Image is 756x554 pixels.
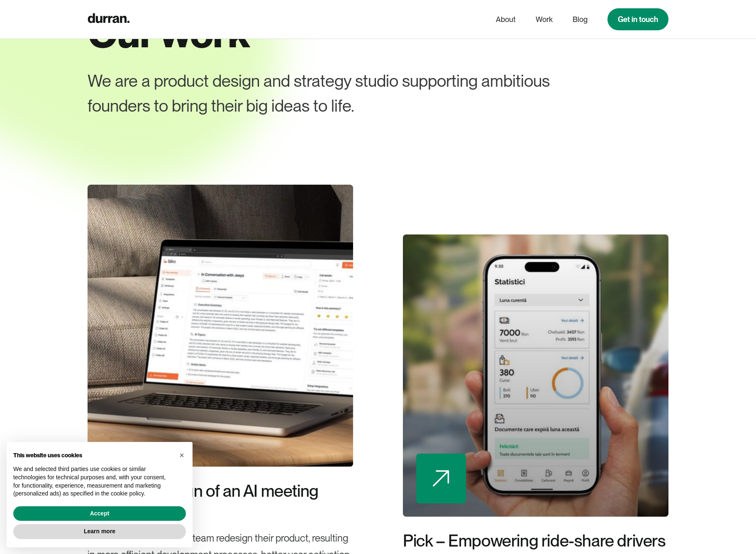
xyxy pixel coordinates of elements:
[13,506,186,521] button: Accept
[88,68,610,118] div: We are a product design and strategy studio supporting ambitious founders to bring their big idea...
[403,530,668,552] div: Pick – Empowering ride-share drivers
[13,465,173,498] p: We and selected third parties use cookies or similar technologies for technical purposes and, wit...
[88,11,668,55] h1: Our work
[536,12,553,27] a: Work
[573,12,588,27] a: Blog
[496,12,516,27] a: About
[175,449,188,462] button: Close this notice
[88,480,353,523] div: Bliro – Redesign of an AI meeting assistant
[88,11,129,27] a: home
[13,524,186,539] button: Learn more
[179,451,184,460] span: ×
[13,452,173,459] h2: This website uses cookies
[607,8,668,30] a: Get in touch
